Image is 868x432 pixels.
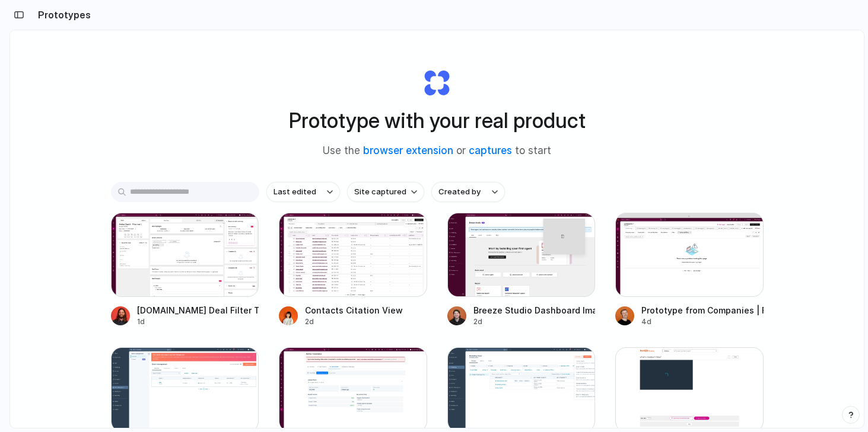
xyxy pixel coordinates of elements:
[469,145,512,156] a: captures
[641,304,764,316] div: Prototype from Companies | FPL Sourcing
[438,186,481,198] span: Created by
[137,316,259,327] div: 1d
[431,182,505,202] button: Created by
[447,213,596,327] a: Breeze Studio Dashboard Image FixBreeze Studio Dashboard Image Fix2d
[33,8,91,22] h2: Prototypes
[615,213,764,327] a: Prototype from Companies | FPL SourcingPrototype from Companies | FPL Sourcing4d
[347,182,424,202] button: Site captured
[266,182,340,202] button: Last edited
[363,145,453,156] a: browser extension
[279,213,427,327] a: Contacts Citation ViewContacts Citation View2d
[305,316,403,327] div: 2d
[305,304,403,316] div: Contacts Citation View
[137,304,259,316] div: [DOMAIN_NAME] Deal Filter Test
[473,304,596,316] div: Breeze Studio Dashboard Image Fix
[473,316,596,327] div: 2d
[641,316,764,327] div: 4d
[323,143,551,159] span: Use the or to start
[289,105,586,136] h1: Prototype with your real product
[274,186,316,198] span: Last edited
[354,186,406,198] span: Site captured
[111,213,259,327] a: Cat.com Deal Filter Test[DOMAIN_NAME] Deal Filter Test1d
